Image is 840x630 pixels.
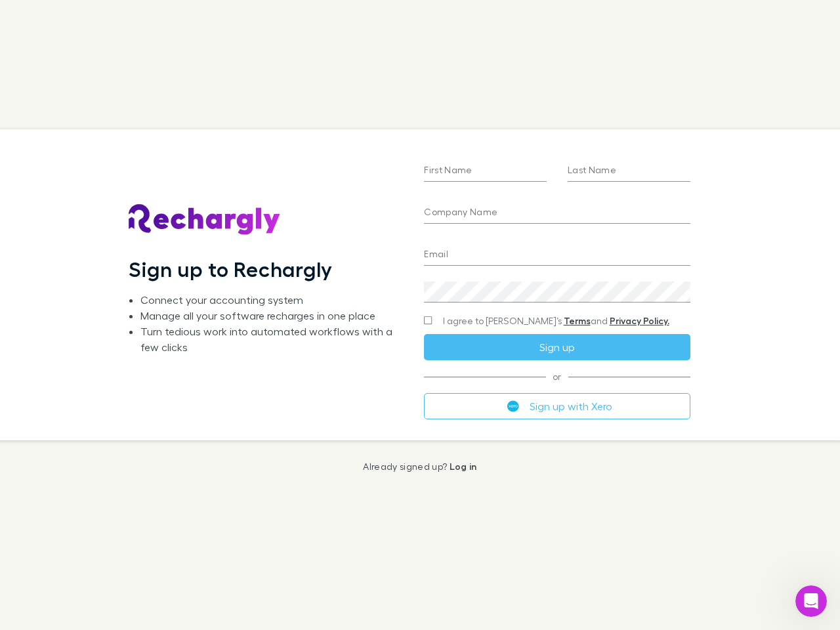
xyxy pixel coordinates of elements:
[129,204,281,236] img: Rechargly's Logo
[140,308,403,324] li: Manage all your software recharges in one place
[507,400,519,412] img: Xero's logo
[140,324,403,355] li: Turn tedious work into automated workflows with a few clicks
[424,334,690,360] button: Sign up
[424,376,690,377] span: or
[564,315,591,326] a: Terms
[610,315,669,326] a: Privacy Policy.
[140,292,403,308] li: Connect your accounting system
[450,461,477,472] a: Log in
[363,461,476,472] p: Already signed up?
[795,585,827,617] iframe: Intercom live chat
[129,257,333,282] h1: Sign up to Rechargly
[424,393,690,419] button: Sign up with Xero
[443,314,669,327] span: I agree to [PERSON_NAME]’s and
